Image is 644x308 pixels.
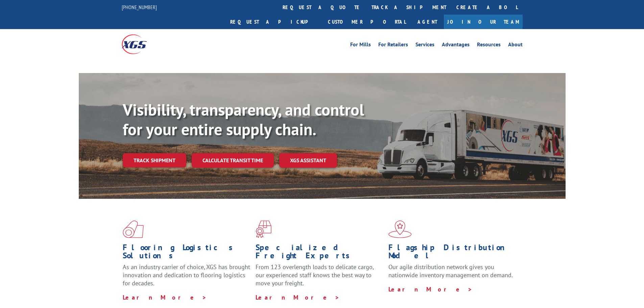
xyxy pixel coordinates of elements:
[192,153,274,168] a: Calculate transit time
[256,243,383,263] h1: Specialized Freight Experts
[444,15,523,29] a: Join Our Team
[279,153,337,168] a: XGS ASSISTANT
[123,220,144,238] img: xgs-icon-total-supply-chain-intelligence-red
[123,243,251,263] h1: Flooring Logistics Solutions
[388,263,513,279] span: Our agile distribution network gives you nationwide inventory management on demand.
[388,243,516,263] h1: Flagship Distribution Model
[411,15,444,29] a: Agent
[123,153,186,167] a: Track shipment
[123,99,364,140] b: Visibility, transparency, and control for your entire supply chain.
[123,293,207,301] a: Learn More >
[256,263,383,293] p: From 123 overlength loads to delicate cargo, our experienced staff knows the best way to move you...
[442,42,470,49] a: Advantages
[225,15,323,29] a: Request a pickup
[508,42,523,49] a: About
[415,42,434,49] a: Services
[350,42,371,49] a: For Mills
[256,293,340,301] a: Learn More >
[388,285,473,293] a: Learn More >
[122,4,157,10] a: [PHONE_NUMBER]
[323,15,411,29] a: Customer Portal
[477,42,501,49] a: Resources
[256,220,271,238] img: xgs-icon-focused-on-flooring-red
[123,263,250,287] span: As an industry carrier of choice, XGS has brought innovation and dedication to flooring logistics...
[378,42,408,49] a: For Retailers
[388,220,412,238] img: xgs-icon-flagship-distribution-model-red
